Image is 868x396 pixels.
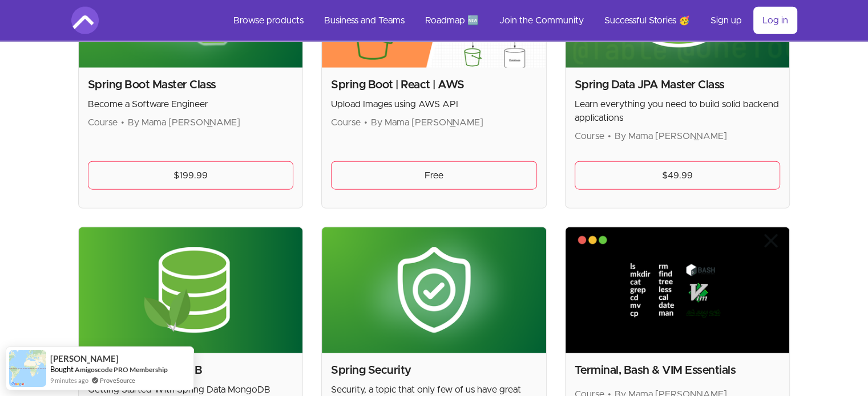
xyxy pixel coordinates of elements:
[331,97,537,111] p: Upload Images using AWS API
[416,7,488,34] a: Roadmap 🆕
[88,118,118,127] span: Course
[50,354,119,364] span: [PERSON_NAME]
[331,161,537,190] a: Free
[79,227,303,353] img: Product image for Spring Data MongoDB
[331,362,537,378] h2: Spring Security
[595,7,699,34] a: Successful Stories 🥳
[575,97,781,125] p: Learn everything you need to build solid backend applications
[566,227,790,353] img: Product image for Terminal, Bash & VIM Essentials
[575,161,781,190] a: $49.99
[753,7,797,34] a: Log in
[315,7,414,34] a: Business and Teams
[71,7,99,34] img: Amigoscode logo
[50,375,88,385] span: 9 minutes ago
[490,7,593,34] a: Join the Community
[371,118,483,127] span: By Mama [PERSON_NAME]
[128,118,240,127] span: By Mama [PERSON_NAME]
[88,97,294,111] p: Become a Software Engineer
[575,77,781,93] h2: Spring Data JPA Master Class
[75,365,168,374] a: Amigoscode PRO Membership
[331,77,537,93] h2: Spring Boot | React | AWS
[50,365,74,374] span: Bought
[322,227,546,353] img: Product image for Spring Security
[224,7,313,34] a: Browse products
[575,132,604,141] span: Course
[88,77,294,93] h2: Spring Boot Master Class
[121,118,124,127] span: •
[615,132,727,141] span: By Mama [PERSON_NAME]
[608,132,611,141] span: •
[331,118,361,127] span: Course
[88,161,294,190] a: $199.99
[9,350,46,387] img: provesource social proof notification image
[224,7,797,34] nav: Main
[575,362,781,378] h2: Terminal, Bash & VIM Essentials
[701,7,751,34] a: Sign up
[100,375,135,385] a: ProveSource
[364,118,368,127] span: •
